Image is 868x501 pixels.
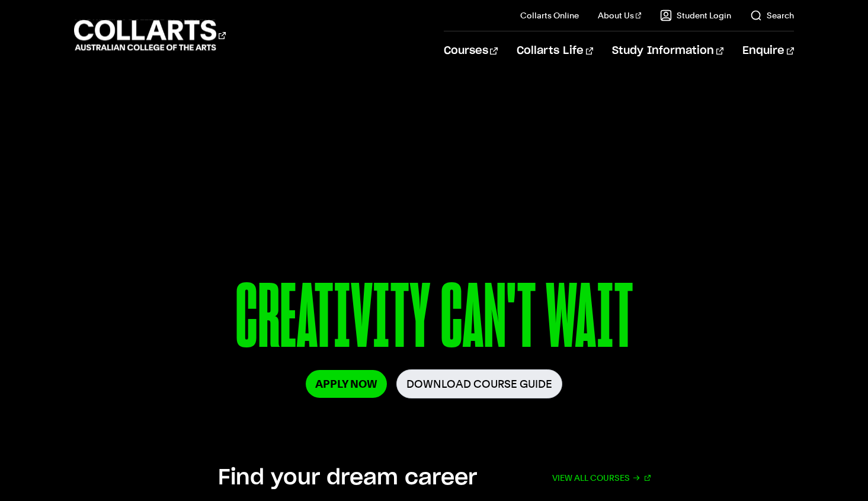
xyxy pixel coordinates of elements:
[74,18,226,52] div: Go to homepage
[742,31,794,71] a: Enquire
[520,9,579,21] a: Collarts Online
[396,369,562,398] a: Download Course Guide
[444,31,498,71] a: Courses
[81,272,787,369] p: CREATIVITY CAN'T WAIT
[612,31,723,71] a: Study Information
[552,465,651,491] a: View all courses
[517,31,593,71] a: Collarts Life
[218,465,477,491] h2: Find your dream career
[750,9,794,21] a: Search
[306,370,387,398] a: Apply Now
[598,9,642,21] a: About Us
[660,9,731,21] a: Student Login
